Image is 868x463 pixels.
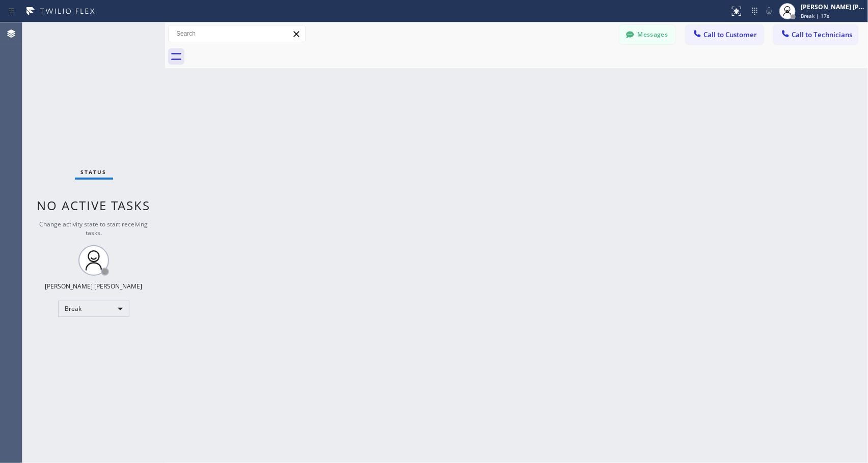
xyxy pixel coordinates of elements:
span: Break | 17s [801,12,829,19]
button: Mute [762,4,776,18]
input: Search [169,25,305,42]
span: Call to Technicians [792,30,852,39]
div: [PERSON_NAME] [PERSON_NAME] [801,3,865,11]
span: No active tasks [37,197,151,214]
button: Call to Customer [686,25,764,44]
button: Messages [619,25,675,44]
span: Change activity state to start receiving tasks. [40,220,148,237]
button: Call to Technicians [774,25,858,44]
span: Call to Customer [703,30,757,39]
span: Status [81,168,107,176]
div: Break [58,301,129,317]
div: [PERSON_NAME] [PERSON_NAME] [45,282,143,291]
